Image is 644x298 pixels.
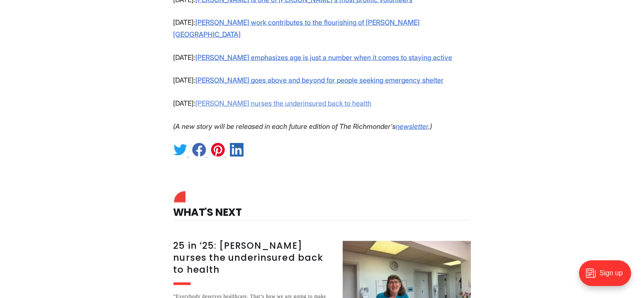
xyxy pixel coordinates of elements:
[173,240,332,276] h3: 25 in ’25: [PERSON_NAME] nurses the underinsured back to health
[173,18,420,39] a: [PERSON_NAME] work contributes to the flourishing of [PERSON_NAME][GEOGRAPHIC_DATA]
[173,122,396,131] em: (A new story will be released in each future edition of The Richmonder's
[196,53,453,62] a: [PERSON_NAME] emphasizes age is just a number when it comes to staying active
[173,51,471,63] p: [DATE]:
[429,122,432,131] em: .)
[572,256,644,298] iframe: portal-trigger
[173,74,471,86] p: [DATE]:
[173,194,471,221] h4: What's Next
[396,122,429,131] a: newsletter
[196,99,372,107] a: [PERSON_NAME] nurses the underinsured back to health
[173,97,471,109] p: [DATE]:
[196,76,444,84] a: [PERSON_NAME] goes above and beyond for people seeking emergency shelter
[173,16,471,40] p: [DATE]:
